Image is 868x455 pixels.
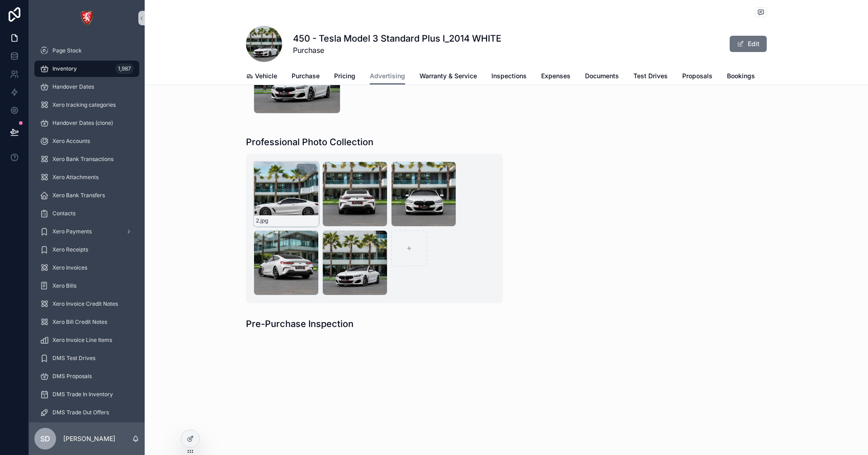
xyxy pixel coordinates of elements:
span: Vehicle [255,71,277,81]
span: Xero tracking categories [52,101,116,109]
span: Xero Receipts [52,246,88,253]
a: Expenses [541,68,571,86]
h1: Professional Photo Collection [246,136,373,148]
span: Page Stock [52,47,82,54]
span: Handover Dates (clone) [52,119,113,127]
span: DMS Proposals [52,373,92,380]
h1: 450 - Tesla Model 3 Standard Plus I_2014 WHITE [293,32,501,45]
button: Edit [730,36,767,52]
span: Purchase [293,45,501,56]
span: Inventory [52,65,77,72]
a: Vehicle [246,68,277,86]
h1: Pre-Purchase Inspection [246,318,354,330]
span: Handover Dates [52,83,94,90]
a: Purchase [292,68,320,86]
a: DMS Trade Out Offers [34,404,139,421]
img: App logo [80,11,94,25]
a: Xero Receipts [34,242,139,258]
span: Xero Payments [52,228,92,235]
a: Xero Invoice Line Items [34,332,139,348]
span: Xero Bank Transactions [52,156,113,163]
a: Inventory1,987 [34,61,139,77]
span: Proposals [682,71,712,81]
a: Xero Bill Credit Notes [34,314,139,330]
a: Xero Bank Transactions [34,151,139,167]
span: Documents [585,71,619,81]
a: Test Drives [633,68,668,86]
a: Inspections [491,68,527,86]
a: Xero Attachments [34,169,139,185]
span: Xero Invoices [52,264,87,271]
span: Xero Accounts [52,137,90,145]
span: Xero Invoice Line Items [52,337,112,344]
a: DMS Trade In Inventory [34,386,139,403]
span: 2 [256,217,259,224]
a: Proposals [682,68,712,86]
span: Purchase [292,71,320,81]
a: Pricing [334,68,355,86]
span: DMS Trade In Inventory [52,391,113,398]
span: Advertising [370,71,405,81]
span: Xero Bank Transfers [52,192,105,199]
span: Xero Invoice Credit Notes [52,300,118,308]
a: DMS Test Drives [34,350,139,366]
span: Bookings [727,71,755,81]
span: .jpg [259,217,268,224]
a: DMS Proposals [34,368,139,384]
a: Contacts [34,205,139,222]
span: DMS Test Drives [52,355,95,362]
a: Documents [585,68,619,86]
span: Xero Bill Credit Notes [52,318,107,326]
a: Xero tracking categories [34,97,139,113]
span: Test Drives [633,71,668,81]
span: DMS Trade Out Offers [52,409,109,416]
a: Bookings [727,68,755,86]
a: Xero Invoices [34,260,139,276]
a: Xero Accounts [34,133,139,149]
span: Warranty & Service [420,71,477,81]
span: SD [40,433,50,444]
p: [PERSON_NAME] [63,434,115,443]
a: Handover Dates (clone) [34,115,139,131]
a: Xero Payments [34,223,139,240]
div: scrollable content [29,36,145,422]
span: Expenses [541,71,571,81]
a: Xero Invoice Credit Notes [34,296,139,312]
a: Warranty & Service [420,68,477,86]
a: Page Stock [34,43,139,59]
span: Inspections [491,71,527,81]
a: Handover Dates [34,79,139,95]
span: Pricing [334,71,355,81]
span: Xero Attachments [52,174,99,181]
span: Xero Bills [52,282,76,289]
a: Xero Bills [34,278,139,294]
a: Xero Bank Transfers [34,187,139,204]
span: Contacts [52,210,75,217]
a: Advertising [370,68,405,85]
div: 1,987 [115,63,134,74]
